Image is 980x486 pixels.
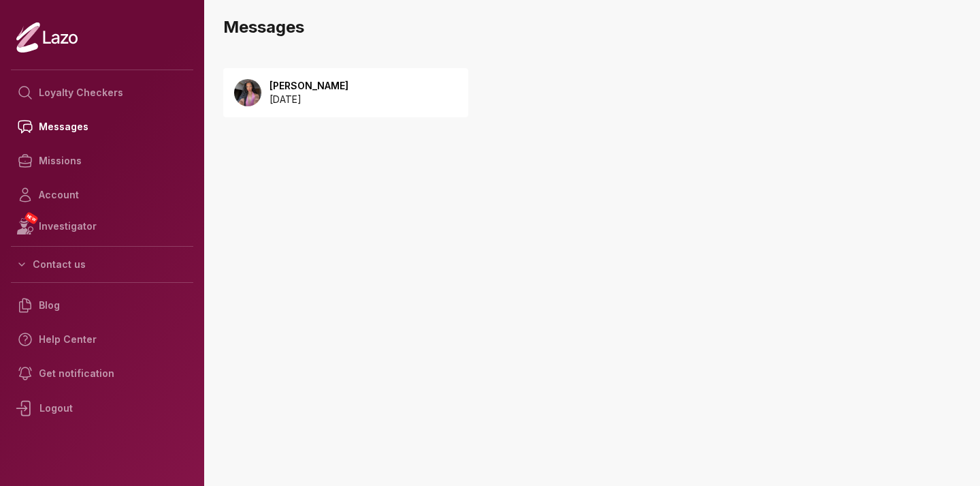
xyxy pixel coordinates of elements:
a: NEWInvestigator [11,212,193,241]
a: Account [11,178,193,212]
div: Logout [11,391,193,426]
p: [DATE] [269,93,348,106]
p: [PERSON_NAME] [269,79,348,93]
button: Contact us [11,252,193,277]
a: Loyalty Checkers [11,76,193,110]
a: Missions [11,144,193,178]
h3: Messages [223,16,969,38]
a: Get notification [11,356,193,391]
a: Messages [11,110,193,144]
img: 4b0546d6-1fdc-485f-8419-658a292abdc7 [234,79,261,106]
a: Blog [11,288,193,322]
a: Help Center [11,322,193,356]
span: NEW [24,211,39,225]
